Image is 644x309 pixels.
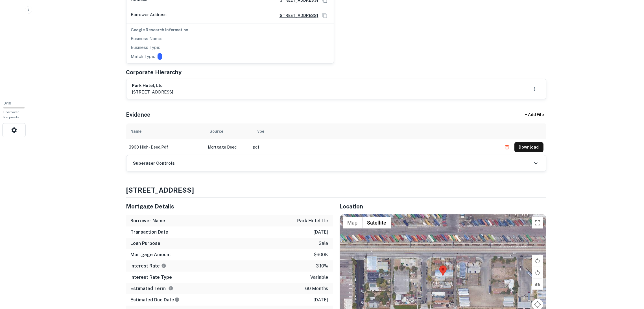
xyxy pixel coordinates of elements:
p: park hotel llc [297,217,328,224]
th: Name [126,123,205,139]
h6: park hotel, llc [132,82,173,89]
button: Tilt map [532,278,543,290]
h4: [STREET_ADDRESS] [126,185,546,195]
p: 3.10% [316,263,328,269]
td: Mortgage Deed [205,139,250,155]
p: Business Type: [131,44,160,51]
svg: Term is based on a standard schedule for this type of loan. [168,286,173,291]
iframe: Chat Widget [616,264,644,291]
th: Source [205,123,250,139]
button: Copy Address [321,11,329,20]
h6: Interest Rate Type [131,274,172,281]
p: [DATE] [314,297,328,303]
h6: Borrower Name [131,217,165,224]
h5: Mortgage Details [126,202,333,211]
h6: Mortgage Amount [131,251,171,258]
button: Rotate map counterclockwise [532,267,543,278]
h5: Evidence [126,110,151,119]
h6: Google Research Information [131,27,329,33]
p: $600k [314,251,328,258]
h5: Corporate Hierarchy [126,68,182,77]
button: Show street map [343,217,363,229]
h6: Transaction Date [131,229,169,236]
td: pdf [250,139,499,155]
svg: Estimate is based on a standard schedule for this type of loan. [174,297,180,302]
h6: Superuser Controls [133,160,175,167]
h6: Estimated Term [131,285,173,292]
p: [STREET_ADDRESS] [132,89,173,95]
button: Rotate map clockwise [532,255,543,267]
button: Delete file [502,143,512,152]
p: sale [319,240,328,247]
span: Borrower Requests [3,110,19,119]
p: variable [311,274,328,281]
button: Download [514,142,543,152]
button: Toggle fullscreen view [532,217,543,229]
p: Match Type: [131,53,155,60]
h6: Interest Rate [131,263,166,269]
div: Type [255,128,265,135]
div: Name [131,128,142,135]
span: 0 / 10 [3,101,11,105]
button: Show satellite imagery [363,217,391,229]
p: [DATE] [314,229,328,236]
a: [STREET_ADDRESS] [274,12,318,19]
svg: The interest rates displayed on the website are for informational purposes only and may be report... [161,263,166,268]
p: Business Name: [131,35,162,42]
div: + Add File [515,110,554,120]
p: Borrower Address [131,11,167,20]
p: 60 months [305,285,328,292]
th: Type [250,123,499,139]
td: 3960 high - deed.pdf [126,139,205,155]
div: Source [210,128,224,135]
h6: Loan Purpose [131,240,161,247]
div: scrollable content [126,123,546,155]
h6: Estimated Due Date [131,297,180,303]
h5: Location [340,202,546,211]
